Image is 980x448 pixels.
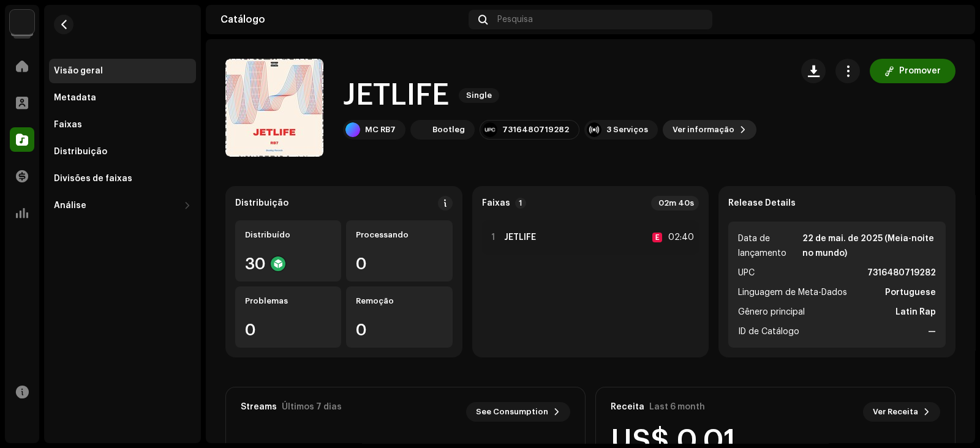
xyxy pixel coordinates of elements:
strong: — [928,324,936,339]
span: Single [459,88,499,103]
img: 730b9dfe-18b5-4111-b483-f30b0c182d82 [10,10,34,34]
div: Análise [54,201,86,211]
span: ID de Catálogo [738,324,799,339]
span: Pesquisa [497,15,533,24]
strong: Portuguese [885,285,936,300]
div: E [652,233,662,242]
button: See Consumption [466,402,570,422]
div: Receita [611,402,644,412]
re-m-nav-item: Faixas [49,113,196,137]
strong: 22 de mai. de 2025 (Meia-noite no mundo) [802,231,936,261]
div: 02m 40s [651,196,699,211]
span: Gênero principal [738,305,805,319]
button: Ver informação [663,120,756,140]
h1: JETLIFE [343,76,449,115]
div: Distribuído [245,230,331,240]
div: 7316480719282 [502,125,569,135]
div: Metadata [54,93,96,103]
button: Ver Receita [863,402,940,422]
strong: Latin Rap [895,305,936,319]
div: Processando [356,230,442,240]
re-m-nav-item: Divisões de faixas [49,166,196,191]
div: 3 Serviços [606,125,648,135]
strong: Release Details [728,198,796,208]
div: Remoção [356,296,442,306]
re-m-nav-item: Distribuição [49,140,196,164]
span: Ver informação [673,118,734,142]
div: 02:40 [667,230,694,245]
re-m-nav-dropdown: Análise [49,193,196,218]
span: See Consumption [476,400,548,424]
button: Promover [870,59,956,83]
re-m-nav-item: Visão geral [49,59,196,83]
span: Promover [899,59,941,83]
div: Distribuição [54,147,107,157]
div: Últimos 7 dias [282,402,342,412]
strong: JETLIFE [504,233,536,242]
div: Bootleg [432,125,465,135]
strong: Faixas [482,198,510,208]
div: Last 6 month [649,402,705,412]
div: Streams [241,402,277,412]
img: d6c61204-3b24-4ab3-aa17-e468c1c07499 [941,10,960,29]
div: Visão geral [54,66,103,76]
span: Linguagem de Meta-Dados [738,285,847,300]
div: MC RB7 [365,125,396,135]
img: a204f0ec-134c-459e-b76c-8b5d94d2bff5 [413,122,428,137]
div: Catálogo [221,15,464,24]
p-badge: 1 [515,198,526,209]
span: Data de lançamento [738,231,800,261]
div: Faixas [54,120,82,130]
div: Problemas [245,296,331,306]
div: Divisões de faixas [54,174,132,184]
span: Ver Receita [873,400,918,424]
re-m-nav-item: Metadata [49,86,196,110]
strong: 7316480719282 [867,266,936,280]
div: Distribuição [235,198,288,208]
span: UPC [738,266,755,280]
